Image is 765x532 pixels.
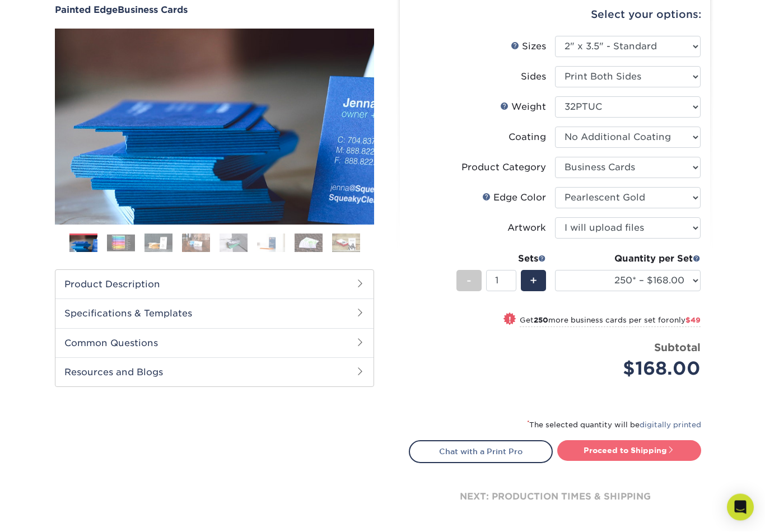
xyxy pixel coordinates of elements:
div: Open Intercom Messenger [727,494,754,521]
div: Edge Color [482,192,546,205]
div: Artwork [507,222,546,235]
img: Business Cards 04 [182,234,210,253]
div: $168.00 [563,356,701,382]
strong: 250 [534,316,548,325]
img: Business Cards 07 [295,234,323,253]
strong: Subtotal [654,342,701,354]
img: Business Cards 02 [107,235,135,252]
small: The selected quantity will be [527,421,701,430]
a: digitally printed [640,421,701,430]
img: Business Cards 05 [220,234,248,253]
span: ! [509,314,511,326]
div: Coating [509,131,546,144]
a: Chat with a Print Pro [409,441,553,463]
h1: Business Cards [55,5,374,16]
h2: Resources and Blogs [55,358,374,387]
small: Get more business cards per set for [520,316,701,328]
img: Business Cards 03 [144,234,172,253]
img: Business Cards 01 [69,230,97,258]
img: Business Cards 06 [257,234,285,253]
span: $49 [685,316,701,325]
div: Quantity per Set [555,253,701,266]
div: Sides [521,71,546,84]
div: Sets [456,253,546,266]
span: only [669,316,701,325]
div: next: production times & shipping [409,464,701,531]
h2: Common Questions [55,329,374,358]
span: - [467,273,472,290]
a: Painted EdgeBusiness Cards [55,5,374,16]
a: Proceed to Shipping [557,441,701,461]
span: + [530,273,537,290]
h2: Specifications & Templates [55,299,374,328]
img: Business Cards 08 [332,234,360,253]
h2: Product Description [55,270,374,299]
span: Painted Edge [55,5,118,16]
div: Sizes [511,40,546,54]
div: Weight [500,101,546,114]
div: Product Category [461,161,546,175]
